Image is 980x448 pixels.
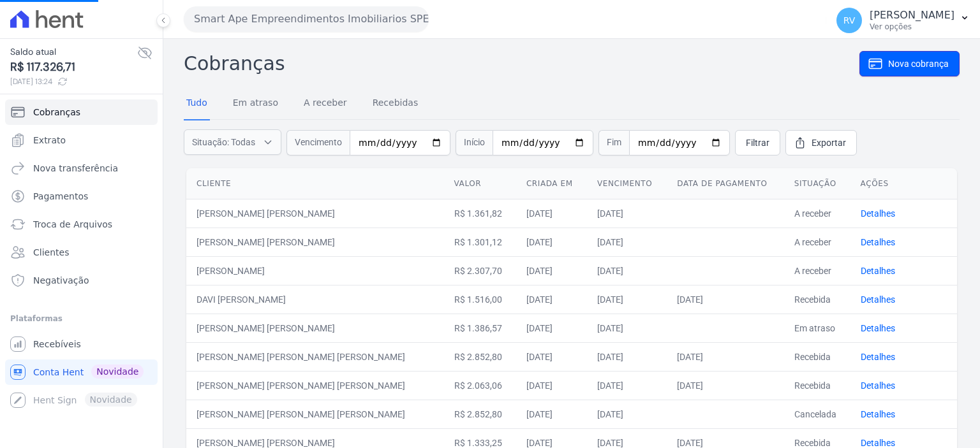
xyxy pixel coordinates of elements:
[516,400,587,428] td: [DATE]
[861,237,895,247] a: Detalhes
[184,6,429,32] button: Smart Ape Empreendimentos Imobiliarios SPE LTDA
[516,199,587,228] td: [DATE]
[184,129,281,155] button: Situação: Todas
[456,130,493,155] span: Início
[186,400,444,428] td: [PERSON_NAME] [PERSON_NAME] [PERSON_NAME]
[5,268,158,293] a: Negativação
[186,168,444,199] th: Cliente
[587,371,667,400] td: [DATE]
[784,256,850,285] td: A receber
[735,130,780,155] a: Filtrar
[870,22,954,32] p: Ver opções
[888,57,949,70] span: Nova cobrança
[186,342,444,371] td: [PERSON_NAME] [PERSON_NAME] [PERSON_NAME]
[5,240,158,265] a: Clientes
[667,168,783,199] th: Data de pagamento
[861,352,895,362] a: Detalhes
[186,199,444,228] td: [PERSON_NAME] [PERSON_NAME]
[186,285,444,314] td: DAVI [PERSON_NAME]
[516,256,587,285] td: [DATE]
[5,99,158,125] a: Cobranças
[850,168,957,199] th: Ações
[598,130,629,155] span: Fim
[186,256,444,285] td: [PERSON_NAME]
[33,134,66,147] span: Extrato
[812,136,846,149] span: Exportar
[667,342,783,371] td: [DATE]
[587,228,667,256] td: [DATE]
[784,342,850,371] td: Recebida
[587,256,667,285] td: [DATE]
[444,342,516,371] td: R$ 2.852,80
[587,342,667,371] td: [DATE]
[5,155,158,181] a: Nova transferência
[587,199,667,228] td: [DATE]
[33,218,112,231] span: Troca de Arquivos
[516,314,587,342] td: [DATE]
[784,168,850,199] th: Situação
[516,342,587,371] td: [DATE]
[10,311,152,326] div: Plataformas
[784,314,850,342] td: Em atraso
[33,190,88,203] span: Pagamentos
[587,314,667,342] td: [DATE]
[5,212,158,237] a: Troca de Arquivos
[667,371,783,400] td: [DATE]
[192,136,255,148] span: Situação: Todas
[861,266,895,276] a: Detalhes
[10,76,137,87] span: [DATE] 13:24
[516,371,587,400] td: [DATE]
[843,16,856,25] span: RV
[587,400,667,428] td: [DATE]
[33,106,80,119] span: Cobranças
[784,199,850,228] td: A receber
[667,285,783,314] td: [DATE]
[33,274,89,287] span: Negativação
[826,3,980,38] button: RV [PERSON_NAME] Ver opções
[33,366,84,379] span: Conta Hent
[784,371,850,400] td: Recebida
[516,168,587,199] th: Criada em
[230,87,281,120] a: Em atraso
[587,285,667,314] td: [DATE]
[784,400,850,428] td: Cancelada
[861,294,895,305] a: Detalhes
[444,199,516,228] td: R$ 1.361,82
[10,99,152,413] nav: Sidebar
[870,9,954,22] p: [PERSON_NAME]
[861,208,895,219] a: Detalhes
[10,59,137,76] span: R$ 117.326,71
[444,168,516,199] th: Valor
[186,228,444,256] td: [PERSON_NAME] [PERSON_NAME]
[444,256,516,285] td: R$ 2.307,70
[784,285,850,314] td: Recebida
[91,365,144,379] span: Novidade
[861,323,895,333] a: Detalhes
[784,228,850,256] td: A receber
[444,285,516,314] td: R$ 1.516,00
[861,380,895,391] a: Detalhes
[859,51,960,76] a: Nova cobrança
[444,400,516,428] td: R$ 2.852,80
[5,359,158,385] a: Conta Hent Novidade
[286,130,350,155] span: Vencimento
[861,438,895,448] a: Detalhes
[186,314,444,342] td: [PERSON_NAME] [PERSON_NAME]
[33,246,69,259] span: Clientes
[444,314,516,342] td: R$ 1.386,57
[587,168,667,199] th: Vencimento
[861,409,895,419] a: Detalhes
[444,228,516,256] td: R$ 1.301,12
[186,371,444,400] td: [PERSON_NAME] [PERSON_NAME] [PERSON_NAME]
[301,87,350,120] a: A receber
[10,45,137,59] span: Saldo atual
[5,127,158,153] a: Extrato
[516,228,587,256] td: [DATE]
[5,331,158,357] a: Recebíveis
[516,285,587,314] td: [DATE]
[184,87,210,120] a: Tudo
[33,162,118,175] span: Nova transferência
[746,136,769,149] span: Filtrar
[5,184,158,209] a: Pagamentos
[184,49,859,78] h2: Cobranças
